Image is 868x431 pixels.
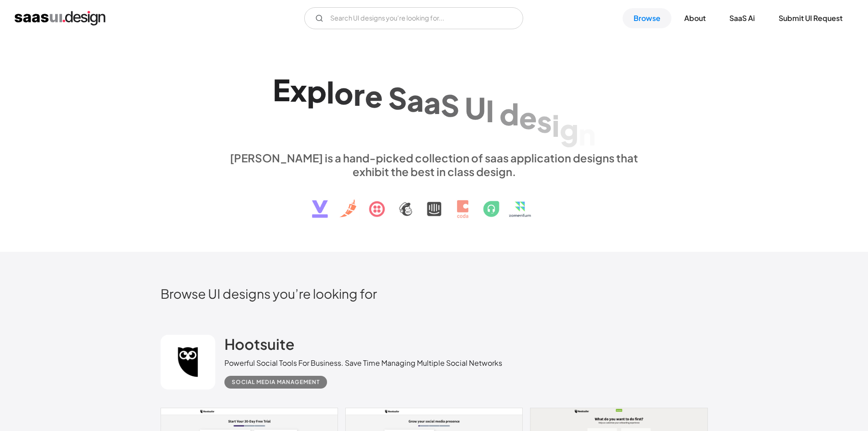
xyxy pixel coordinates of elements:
div: e [519,100,537,135]
a: Submit UI Request [768,8,853,28]
div: e [365,78,383,114]
div: r [353,77,365,112]
a: SaaS Ai [718,8,766,28]
a: About [673,8,717,28]
div: g [560,112,578,147]
h2: Browse UI designs you’re looking for [161,286,708,301]
div: s [537,104,552,139]
div: l [327,74,334,109]
h1: Explore SaaS UI design patterns & interactions. [224,72,644,142]
h2: Hootsuite [224,335,295,353]
div: Social Media Management [232,377,320,388]
div: Powerful Social Tools For Business. Save Time Managing Multiple Social Networks [224,358,502,369]
input: Search UI designs you're looking for... [304,7,523,29]
div: S [388,80,407,115]
div: [PERSON_NAME] is a hand-picked collection of saas application designs that exhibit the best in cl... [224,151,644,178]
img: text, icon, saas logo [296,178,572,226]
a: Hootsuite [224,335,295,358]
div: x [290,73,307,108]
div: S [441,88,459,123]
div: d [499,96,519,131]
a: Browse [623,8,671,28]
div: I [486,93,494,128]
a: home [15,11,105,26]
div: a [407,83,424,118]
div: n [578,116,596,151]
div: E [273,72,290,107]
div: U [465,90,486,125]
div: p [307,73,327,109]
div: a [424,85,441,120]
div: o [334,75,353,110]
div: i [552,108,560,143]
form: Email Form [304,7,523,29]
